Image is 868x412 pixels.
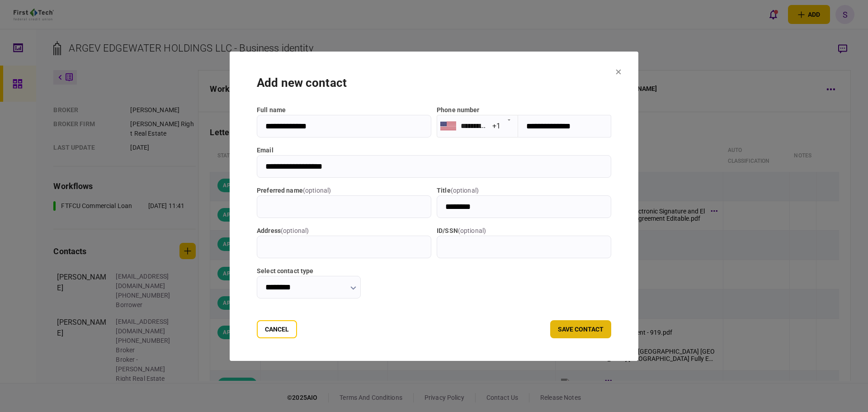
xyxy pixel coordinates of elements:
input: Select contact type [257,276,361,298]
label: ID/SSN [437,226,611,236]
input: address [257,236,431,258]
input: ID/SSN [437,236,611,258]
label: email [257,146,611,155]
span: ( optional ) [281,227,309,234]
img: us [440,122,456,130]
span: ( optional ) [451,187,479,194]
label: Phone number [437,106,480,114]
label: Preferred name [257,186,431,195]
input: title [437,195,611,218]
button: save contact [550,320,611,338]
button: Open [503,113,515,126]
button: Cancel [257,320,297,338]
label: title [437,186,611,195]
div: +1 [492,121,500,131]
label: address [257,226,431,236]
input: email [257,155,611,178]
span: ( optional ) [303,187,331,194]
span: ( optional ) [458,227,486,234]
div: add new contact [257,74,611,92]
label: Select contact type [257,266,361,276]
input: Preferred name [257,195,431,218]
input: full name [257,115,431,137]
label: full name [257,105,431,115]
